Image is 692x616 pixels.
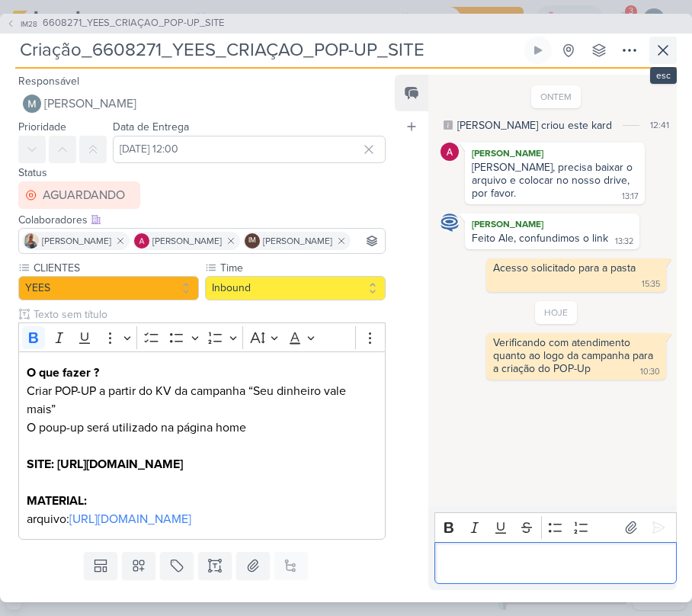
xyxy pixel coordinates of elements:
div: 10:30 [640,366,660,378]
div: Editor editing area: main [18,351,386,540]
img: Alessandra Gomes [441,143,459,161]
input: Select a date [113,136,386,163]
input: Buscar [354,232,382,250]
img: Caroline Traven De Andrade [441,213,459,232]
label: Prioridade [18,120,66,133]
img: Iara Santos [24,233,39,249]
strong: MATERIAL: [27,493,87,509]
button: Inbound [205,276,386,300]
div: Acesso solicitado para a pasta [493,261,636,274]
label: CLIENTES [32,260,199,276]
div: esc [650,67,677,84]
div: Colaboradores [18,212,386,228]
div: Feito Ale, confundimos o link [472,232,608,245]
span: [PERSON_NAME] [42,234,111,248]
button: YEES [18,276,199,300]
div: [PERSON_NAME], precisa baixar o arquivo e colocar no nosso drive, por favor. [472,161,636,200]
strong: O que fazer ? [27,365,99,380]
button: [PERSON_NAME] [18,90,386,117]
button: AGUARDANDO [18,181,140,209]
label: Data de Entrega [113,120,189,133]
p: IM [248,237,256,245]
div: 12:41 [650,118,669,132]
div: [PERSON_NAME] criou este kard [457,117,612,133]
div: Editor toolbar [18,322,386,352]
div: [PERSON_NAME] [468,146,642,161]
img: Alessandra Gomes [134,233,149,249]
img: Mariana Amorim [23,95,41,113]
div: [PERSON_NAME] [468,217,636,232]
span: [PERSON_NAME] [44,95,136,113]
div: Ligar relógio [532,44,544,56]
p: arquivo: [27,510,377,528]
div: 15:35 [642,278,660,290]
input: Kard Sem Título [15,37,521,64]
strong: SITE: [URL][DOMAIN_NAME] [27,457,183,472]
label: Responsável [18,75,79,88]
div: AGUARDANDO [43,186,125,204]
div: Isabella Machado Guimarães [245,233,260,249]
p: Criar POP-UP a partir do KV da campanha “Seu dinheiro vale mais” O poup-up será utilizado na pági... [27,382,377,437]
a: [URL][DOMAIN_NAME] [69,512,191,527]
label: Time [219,260,386,276]
div: 13:17 [622,191,639,203]
div: Editor editing area: main [434,542,677,584]
input: Texto sem título [30,306,386,322]
label: Status [18,166,47,179]
span: [PERSON_NAME] [152,234,222,248]
div: Editor toolbar [434,512,677,542]
div: Verificando com atendimento quanto ao logo da campanha para a criação do POP-Up [493,336,656,375]
div: 13:32 [615,236,633,248]
span: [PERSON_NAME] [263,234,332,248]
